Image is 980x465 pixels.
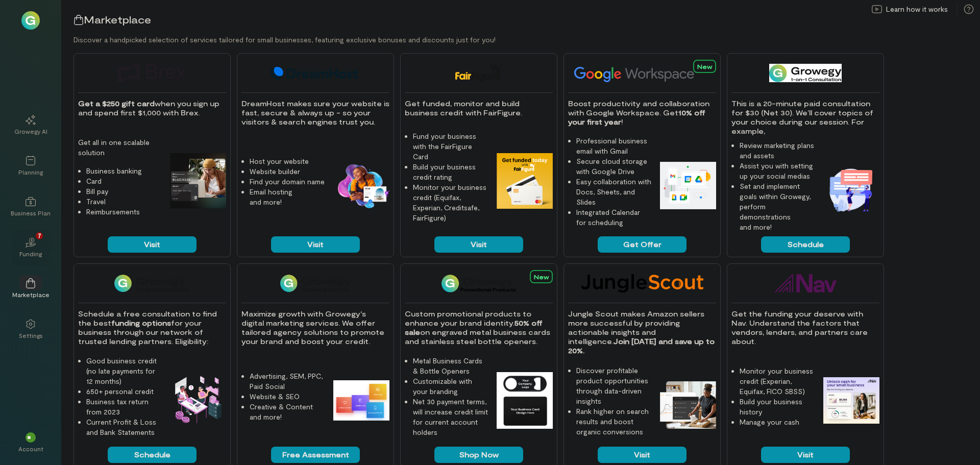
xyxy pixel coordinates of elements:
p: Get the funding your deserve with Nav. Understand the factors that vendors, lenders, and partners... [731,309,879,346]
li: Fund your business with the FairFigure Card [413,131,488,162]
li: Easy collaboration with Docs, Sheets, and Slides [576,177,652,207]
img: 1-on-1 Consultation [769,64,841,82]
img: FairFigure feature [497,153,553,209]
img: Funding Consultation feature [170,372,226,428]
span: Marketplace [84,13,151,26]
button: Visit [598,447,687,463]
button: Visit [271,236,360,253]
li: Business tax return from 2023 [86,397,162,417]
p: Jungle Scout makes Amazon sellers more successful by providing actionable insights and intelligence. [568,309,716,355]
li: Find your domain name [250,177,325,187]
li: Rank higher on search results and boost organic conversions [576,406,652,437]
div: Discover a handpicked selection of services tailored for small businesses, featuring exclusive bo... [73,35,980,45]
li: Metal Business Cards & Bottle Openers [413,356,488,376]
button: Schedule [108,447,197,463]
li: Review marketing plans and assets [740,140,815,161]
img: DreamHost [267,64,364,82]
img: Brex [117,64,187,82]
li: Monitor your business credit (Equifax, Experian, Creditsafe, FairFigure) [413,182,488,223]
a: Planning [12,148,49,184]
li: Integrated Calendar for scheduling [576,207,652,228]
li: Current Profit & Loss and Bank Statements [86,417,162,437]
img: Google Workspace feature [660,162,716,209]
img: Nav feature [823,377,879,424]
img: Growegy - Marketing Services [280,274,351,292]
strong: Join [DATE] and save up to 20%. [568,337,717,355]
div: Account [18,445,43,453]
li: Advertising, SEM, PPC, Paid Social [250,371,325,391]
img: DreamHost feature [333,162,389,209]
button: Schedule [761,236,850,253]
img: 1-on-1 Consultation feature [823,162,879,218]
li: Monitor your business credit (Experian, Equifax, FICO SBSS) [740,366,815,397]
li: Assist you with setting up your social medias [740,161,815,181]
p: Custom promotional products to enhance your brand identity. on engraved metal business cards and ... [405,309,553,346]
li: Manage your cash [740,417,815,427]
li: Discover profitable product opportunities through data-driven insights [576,365,652,406]
img: Growegy Promo Products [442,274,517,292]
p: Get all in one scalable solution [78,137,162,158]
li: Website builder [250,166,325,177]
img: Google Workspace [568,64,718,82]
li: Host your website [250,156,325,166]
p: Schedule a free consultation to find the best for your business through our network of trusted le... [78,309,226,346]
p: This is a 20-minute paid consultation for $30 (Net 30). We’ll cover topics of your choice during ... [731,99,879,136]
li: Set and implement goals within Growegy, perform demonstrations and more! [740,181,815,232]
p: Maximize growth with Growegy's digital marketing services. We offer tailored agency solutions to ... [241,309,389,346]
li: Customizable with your branding [413,376,488,397]
li: Net 30 payment terms, will increase credit limit for current account holders [413,397,488,437]
button: Get Offer [598,236,687,253]
img: Growegy Promo Products feature [497,372,553,428]
li: Good business credit (no late payments for 12 months) [86,356,162,386]
a: Growegy AI [12,107,49,143]
div: Growegy AI [14,127,47,135]
a: Marketplace [12,270,49,307]
strong: funding options [111,319,171,327]
li: Email hosting and more! [250,187,325,207]
img: FairFigure [454,64,503,82]
li: Business banking [86,166,162,176]
li: Website & SEO [250,391,325,402]
div: Settings [19,331,43,339]
button: Shop Now [434,447,523,463]
li: Reimbursements [86,207,162,217]
img: Jungle Scout [581,274,703,292]
div: Funding [19,250,42,258]
div: Planning [18,168,43,176]
li: Build your business credit rating [413,162,488,182]
li: Travel [86,197,162,207]
div: Business Plan [11,209,51,217]
li: 650+ personal credit [86,386,162,397]
span: Learn how it works [886,4,948,14]
li: Bill pay [86,186,162,197]
li: Creative & Content and more! [250,402,325,422]
p: DreamHost makes sure your website is fast, secure & always up - so your visitors & search engines... [241,99,389,127]
strong: 50% off sale [405,319,545,336]
p: Get funded, monitor and build business credit with FairFigure. [405,99,553,117]
span: New [534,273,549,280]
li: Secure cloud storage with Google Drive [576,156,652,177]
li: Card [86,176,162,186]
img: Jungle Scout feature [660,381,716,429]
strong: Get a $250 gift card [78,99,155,108]
p: Boost productivity and collaboration with Google Workspace. Get ! [568,99,716,127]
img: Funding Consultation [114,274,189,292]
img: Growegy - Marketing Services feature [333,380,389,421]
img: Brex feature [170,153,226,209]
button: Visit [434,236,523,253]
li: Professional business email with Gmail [576,136,652,156]
div: Marketplace [12,290,50,299]
p: when you sign up and spend first $1,000 with Brex. [78,99,226,117]
strong: 10% off your first year [568,108,707,126]
img: Nav [775,274,837,292]
button: Free Assessment [271,447,360,463]
button: Visit [108,236,197,253]
span: New [697,63,712,70]
span: 7 [38,231,41,240]
a: Funding [12,229,49,266]
button: Visit [761,447,850,463]
a: Business Plan [12,188,49,225]
li: Build your business history [740,397,815,417]
a: Settings [12,311,49,348]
